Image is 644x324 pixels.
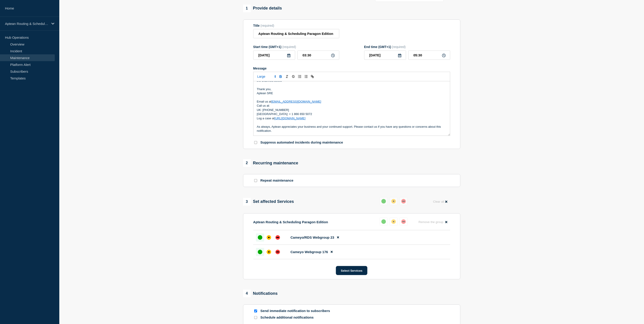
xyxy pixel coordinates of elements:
[390,218,398,226] button: affected
[243,198,251,206] span: 3
[254,316,257,319] input: Schedule additional notifications
[419,220,443,224] span: Remove the group
[309,74,316,79] button: Toggle link
[261,140,343,145] p: Suppress automated incidents during maintenance
[401,199,406,204] div: down
[257,104,447,108] p: Call us at:
[243,5,282,12] div: Provide details
[258,235,262,240] div: up
[390,197,398,205] button: affected
[254,310,257,312] input: Send immediate notification to subscribers
[257,112,447,116] p: [GEOGRAPHIC_DATA]: + 1 866 650 5072
[408,50,450,60] input: HH:MM
[381,199,386,204] div: up
[257,116,447,120] p: Log a case at
[291,235,334,239] span: Cameyo/RDS Webgroup 23
[400,218,408,226] button: down
[392,45,406,49] span: (required)
[257,87,447,91] p: Thank you,
[257,108,447,112] p: UK: [PHONE_NUMBER]
[254,141,257,144] input: Suppress automated incidents during maintenance
[303,74,309,79] button: Toggle bulleted list
[255,74,278,79] span: Font size
[254,179,257,182] input: Repeat maintenance
[391,219,396,224] div: affected
[243,198,294,206] div: Set affected Services
[254,81,450,136] div: Message
[257,91,447,95] p: Aptean SRE
[267,235,271,240] div: affected
[257,125,447,133] p: As always, Aptean appreciates your business and your continued support. Please contact us if you ...
[257,100,447,104] p: Email us at
[253,24,339,27] div: Title
[261,178,294,183] p: Repeat maintenance
[364,45,450,49] div: End time (GMT+1)
[416,218,450,226] button: Remove the group
[401,219,406,224] div: down
[5,22,48,26] p: Aptean Routing & Scheduling Paragon Edition
[391,199,396,204] div: affected
[380,197,388,205] button: up
[253,29,339,38] input: Title
[400,197,408,205] button: down
[243,159,251,167] span: 2
[364,50,406,60] input: YYYY-MM-DD
[258,250,262,254] div: up
[278,74,284,79] button: Toggle bold text
[297,74,303,79] button: Toggle ordered list
[284,74,290,79] button: Toggle italic text
[381,219,386,224] div: up
[430,197,450,206] button: Clear all
[243,290,251,297] span: 4
[243,159,298,167] div: Recurring maintenance
[275,117,306,120] a: [URL][DOMAIN_NAME]
[275,235,280,240] div: down
[253,45,339,49] div: Start time (GMT+1)
[261,315,333,320] p: Schedule additional notifications
[253,50,295,60] input: YYYY-MM-DD
[253,67,450,70] div: Message
[261,309,333,313] p: Send immediate notification to subscribers
[297,50,339,60] input: HH:MM
[243,5,251,12] span: 1
[243,290,278,297] div: Notifications
[380,218,388,226] button: up
[267,250,271,254] div: affected
[282,45,296,49] span: (required)
[261,24,274,27] span: (required)
[290,74,297,79] button: Toggle strikethrough text
[271,100,321,103] a: [EMAIL_ADDRESS][DOMAIN_NAME]
[291,250,328,254] span: Cameyo Webgroup 176
[275,250,280,254] div: down
[336,266,367,275] button: Select Services
[253,220,328,224] p: Aptean Routing & Scheduling Paragon Edition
